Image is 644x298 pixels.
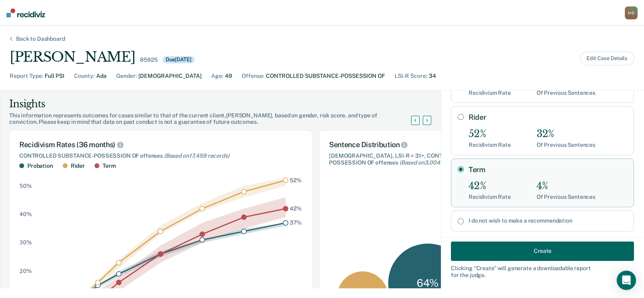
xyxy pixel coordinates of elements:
div: Ada [96,72,107,80]
div: This information represents outcomes for cases similar to that of the current client, [PERSON_NAM... [9,112,421,126]
div: Recidivism Rate [469,90,511,96]
div: Recidivism Rate [469,194,511,200]
div: CONTROLLED SUBSTANCE-POSSESSION OF offenses [19,152,302,159]
text: 20% [19,267,32,274]
div: 49 [225,72,232,80]
div: Of Previous Sentences [537,194,595,200]
div: Due [DATE] [163,56,195,63]
div: 42% [469,180,511,192]
div: LSI-R Score : [395,72,427,80]
div: Term [103,163,115,169]
g: text [290,177,302,226]
text: 52% [290,177,302,183]
div: 52% [469,128,511,140]
div: Sentence Distribution [329,140,503,149]
div: 85925 [140,56,157,63]
div: Of Previous Sentences [537,90,595,96]
div: Rider [71,163,85,169]
text: 50% [19,182,32,189]
div: CONTROLLED SUBSTANCE-POSSESSION OF [266,72,385,80]
text: 30% [19,239,32,246]
img: Recidiviz [6,8,45,17]
div: Gender : [116,72,137,80]
div: Offense : [242,72,264,80]
div: Recidivism Rates (36 months) [19,140,302,149]
span: (Based on 3,004 records ) [399,159,463,166]
div: Full PSI [45,72,64,80]
div: Age : [211,72,223,80]
div: H D [625,6,638,19]
div: 34 [429,72,436,80]
div: [PERSON_NAME] [10,49,135,65]
div: 32% [537,128,595,140]
div: Probation [27,163,53,169]
div: Insights [9,98,421,110]
div: Clicking " Create " will generate a downloadable report for the judge. [451,265,634,278]
div: Recidivism Rate [469,142,511,148]
div: County : [74,72,95,80]
div: [DEMOGRAPHIC_DATA], LSI-R = 31+, CONTROLLED SUBSTANCE-POSSESSION OF offenses [329,152,503,166]
label: Rider [469,113,627,122]
div: Back to Dashboard [6,35,75,42]
label: Term [469,165,627,174]
div: 4% [537,180,595,192]
div: Of Previous Sentences [537,142,595,148]
text: 40% [19,211,32,217]
button: Create [451,241,634,260]
text: 37% [290,219,302,226]
button: HD [625,6,638,19]
div: Open Intercom Messenger [617,271,636,290]
label: I do not wish to make a recommendation [469,217,627,224]
div: [DEMOGRAPHIC_DATA] [138,72,202,80]
text: 42% [290,205,302,212]
span: (Based on 17,459 records ) [164,152,229,159]
button: Edit Case Details [580,52,634,65]
div: Report Type : [10,72,43,80]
